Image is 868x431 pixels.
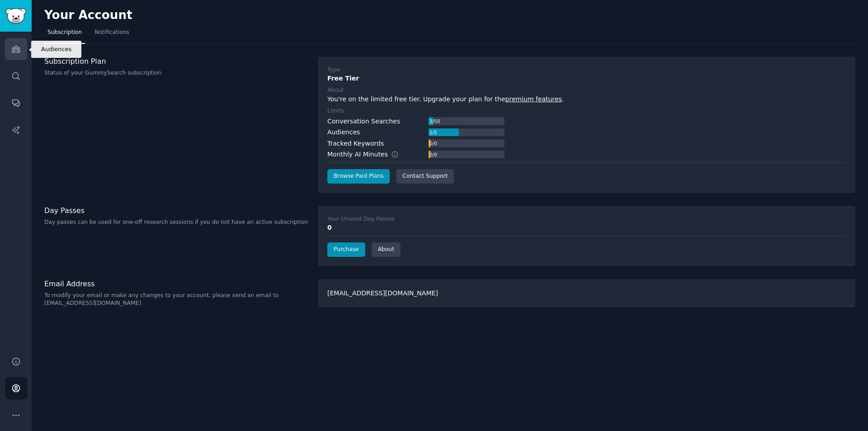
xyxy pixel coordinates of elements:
[396,169,454,184] a: Contact Support
[327,66,340,74] div: Type
[44,57,308,66] h3: Subscription Plan
[327,150,408,159] div: Monthly AI Minutes
[327,139,384,148] div: Tracked Keywords
[327,215,395,223] div: Your Unused Day Passes
[327,242,365,257] a: Purchase
[327,223,846,232] div: 0
[44,279,308,289] h3: Email Address
[318,279,855,308] div: [EMAIL_ADDRESS][DOMAIN_NAME]
[327,117,400,126] div: Conversation Searches
[327,128,360,137] div: Audiences
[327,74,846,83] div: Free Tier
[47,28,82,37] span: Subscription
[327,95,846,104] div: You're on the limited free tier. Upgrade your plan for the .
[94,28,129,37] span: Notifications
[505,95,562,103] a: premium features
[429,151,438,159] div: 0 / 0
[429,139,438,147] div: 0 / 0
[44,8,132,23] h2: Your Account
[372,242,401,257] a: About
[327,86,344,95] div: About
[327,107,344,115] div: Limits
[44,69,308,77] p: Status of your GummySearch subscription
[327,169,390,184] a: Browse Paid Plans
[44,25,85,44] a: Subscription
[429,117,441,125] div: 3 / 50
[44,292,308,308] p: To modify your email or make any changes to your account, please send an email to [EMAIL_ADDRESS]...
[5,8,26,24] img: GummySearch logo
[44,206,308,215] h3: Day Passes
[429,128,438,137] div: 2 / 5
[44,218,308,227] p: Day passes can be used for one-off research sessions if you do not have an active subscription
[91,25,132,44] a: Notifications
